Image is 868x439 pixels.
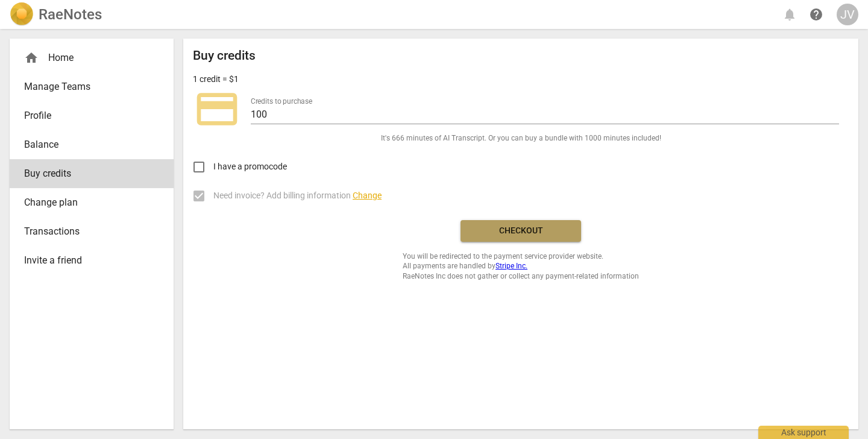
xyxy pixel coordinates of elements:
[758,426,849,439] div: Ask support
[10,43,174,72] div: Home
[495,262,527,270] a: Stripe Inc.
[353,191,382,200] span: Change
[24,224,149,239] span: Transactions
[10,2,102,27] a: LogoRaeNotes
[213,160,287,173] span: I have a promocode
[10,246,174,275] a: Invite a friend
[193,73,239,86] p: 1 credit = $1
[10,159,174,188] a: Buy credits
[10,217,174,246] a: Transactions
[24,80,149,94] span: Manage Teams
[24,109,149,123] span: Profile
[10,130,174,159] a: Balance
[837,4,858,25] button: JV
[251,98,312,105] label: Credits to purchase
[39,6,102,23] h2: RaeNotes
[24,195,149,210] span: Change plan
[24,51,39,65] span: home
[24,253,149,268] span: Invite a friend
[24,51,149,65] div: Home
[24,137,149,152] span: Balance
[10,188,174,217] a: Change plan
[213,189,382,202] span: Need invoice? Add billing information
[381,133,661,144] span: It's 666 minutes of AI Transcript . Or you can buy a bundle with 1000 minutes included!
[809,7,823,22] span: help
[24,166,149,181] span: Buy credits
[193,85,241,133] span: credit_card
[470,225,571,237] span: Checkout
[461,220,581,242] button: Checkout
[403,251,639,282] span: You will be redirected to the payment service provider website. All payments are handled by RaeNo...
[193,48,256,63] h2: Buy credits
[805,4,827,25] a: Help
[10,101,174,130] a: Profile
[10,2,34,27] img: Logo
[10,72,174,101] a: Manage Teams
